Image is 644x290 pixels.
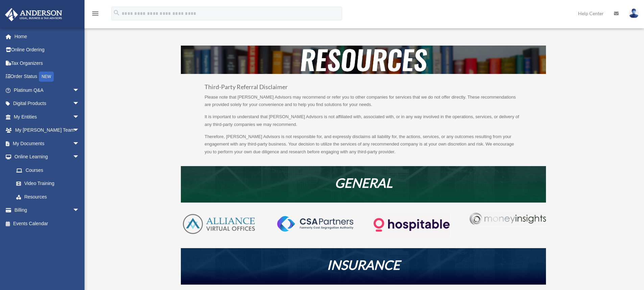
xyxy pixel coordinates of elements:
a: My Documentsarrow_drop_down [5,137,90,150]
a: My Entitiesarrow_drop_down [5,110,90,124]
span: arrow_drop_down [73,204,86,217]
a: Courses [9,163,90,177]
a: Online Learningarrow_drop_down [5,150,90,164]
em: INSURANCE [327,257,400,272]
img: User Pic [629,8,639,18]
span: arrow_drop_down [73,83,86,97]
h3: Third-Party Referral Disclaimer [205,84,522,94]
a: Platinum Q&Aarrow_drop_down [5,83,90,97]
p: It is important to understand that [PERSON_NAME] Advisors is not affiliated with, associated with... [205,113,522,133]
a: Online Ordering [5,43,90,57]
a: Tax Organizers [5,56,90,70]
a: Video Training [9,177,90,190]
a: My [PERSON_NAME] Teamarrow_drop_down [5,124,90,137]
img: Anderson Advisors Platinum Portal [3,8,64,21]
i: menu [91,9,99,18]
span: arrow_drop_down [73,124,86,137]
div: NEW [39,72,54,82]
img: CSA-partners-Formerly-Cost-Segregation-Authority [277,216,353,232]
img: Money-Insights-Logo-Silver NEW [470,213,546,225]
img: Logo-transparent-dark [374,213,450,237]
span: arrow_drop_down [73,137,86,151]
span: arrow_drop_down [73,97,86,111]
a: Events Calendar [5,217,90,230]
a: menu [91,12,99,18]
a: Home [5,30,90,43]
a: Order StatusNEW [5,70,90,84]
i: search [113,9,120,17]
p: Please note that [PERSON_NAME] Advisors may recommend or refer you to other companies for service... [205,94,522,113]
a: Billingarrow_drop_down [5,204,90,217]
p: Therefore, [PERSON_NAME] Advisors is not responsible for, and expressly disclaims all liability f... [205,133,522,156]
img: AVO-logo-1-color [181,213,257,236]
img: resources-header [181,46,546,74]
a: Resources [9,190,86,204]
a: Digital Productsarrow_drop_down [5,97,90,110]
span: arrow_drop_down [73,150,86,164]
span: arrow_drop_down [73,110,86,124]
em: GENERAL [335,175,392,190]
